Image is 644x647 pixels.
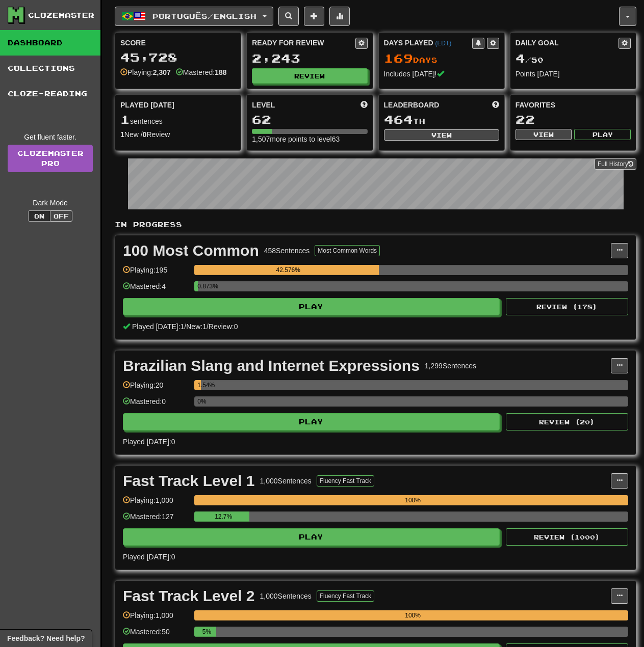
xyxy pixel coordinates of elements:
[184,322,186,331] span: /
[384,51,413,65] span: 169
[329,7,350,26] button: More stats
[209,322,238,331] span: Review: 0
[123,243,259,258] div: 100 Most Common
[152,12,256,20] span: Português / English
[123,473,255,489] div: Fast Track Level 1
[384,52,499,65] div: Day s
[153,68,171,76] strong: 2,307
[120,113,236,126] div: sentences
[516,113,631,126] div: 22
[123,396,189,413] div: Mastered: 0
[506,298,628,315] button: Review (178)
[384,112,413,126] span: 464
[115,7,273,26] button: Português/English
[215,68,226,76] strong: 188
[186,322,207,331] span: New: 1
[197,265,379,275] div: 42.576%
[435,40,451,47] a: (EDT)
[315,245,380,256] button: Most Common Words
[120,51,236,64] div: 45,728
[516,51,525,65] span: 4
[123,413,500,430] button: Play
[492,100,499,110] span: This week in points, UTC
[120,38,236,48] div: Score
[8,145,93,172] a: ClozemasterPro
[516,129,572,140] button: View
[197,495,628,505] div: 100%
[50,210,72,222] button: Off
[28,210,50,222] button: On
[506,528,628,546] button: Review (1000)
[574,129,631,140] button: Play
[260,476,312,486] div: 1,000 Sentences
[123,281,189,298] div: Mastered: 4
[595,158,636,170] button: Full History
[132,322,184,331] span: Played [DATE]: 1
[207,322,209,331] span: /
[123,627,189,643] div: Mastered: 50
[252,100,275,110] span: Level
[120,112,130,126] span: 1
[260,591,312,601] div: 1,000 Sentences
[252,52,367,65] div: 2,243
[143,130,147,139] strong: 0
[516,38,619,49] div: Daily Goal
[7,633,85,643] span: Open feedback widget
[278,7,299,26] button: Search sentences
[252,134,367,144] div: 1,507 more points to level 63
[8,132,93,142] div: Get fluent faster.
[516,69,631,79] div: Points [DATE]
[123,528,500,546] button: Play
[115,220,636,230] p: In Progress
[120,100,174,110] span: Played [DATE]
[516,100,631,110] div: Favorites
[264,246,310,256] div: 458 Sentences
[516,56,544,64] span: / 50
[384,38,472,48] div: Days Played
[304,7,324,26] button: Add sentence to collection
[384,100,440,110] span: Leaderboard
[28,10,94,20] div: Clozemaster
[123,588,255,604] div: Fast Track Level 2
[252,68,367,84] button: Review
[317,475,374,487] button: Fluency Fast Track
[123,265,189,282] div: Playing: 195
[506,413,628,430] button: Review (20)
[123,495,189,512] div: Playing: 1,000
[120,129,236,140] div: New / Review
[123,298,500,315] button: Play
[176,67,227,77] div: Mastered:
[252,113,367,126] div: 62
[384,129,499,141] button: View
[384,69,499,79] div: Includes [DATE]!
[197,511,249,522] div: 12.7%
[123,358,420,373] div: Brazilian Slang and Internet Expressions
[197,610,628,621] div: 100%
[120,130,124,139] strong: 1
[8,198,93,208] div: Dark Mode
[123,438,175,446] span: Played [DATE]: 0
[197,380,201,390] div: 1.54%
[360,100,368,110] span: Score more points to level up
[123,380,189,397] div: Playing: 20
[123,553,175,561] span: Played [DATE]: 0
[120,67,171,77] div: Playing:
[252,38,355,48] div: Ready for Review
[317,590,374,602] button: Fluency Fast Track
[123,610,189,627] div: Playing: 1,000
[384,113,499,126] div: th
[123,511,189,528] div: Mastered: 127
[425,361,476,371] div: 1,299 Sentences
[197,627,216,637] div: 5%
